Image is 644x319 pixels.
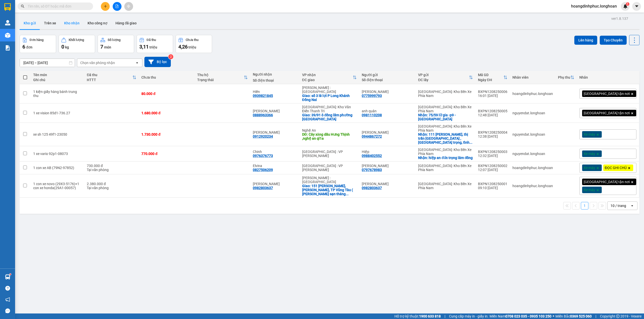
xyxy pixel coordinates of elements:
[33,73,82,77] div: Tên món
[87,73,132,77] div: Đã thu
[5,274,10,280] img: warehouse-icon
[362,113,382,117] div: 0981110208
[418,156,473,160] div: Nhận: hiệp an đức trọng lâm đồng
[302,150,357,158] div: [GEOGRAPHIC_DATA] : VP [PERSON_NAME]
[302,105,357,113] div: [GEOGRAPHIC_DATA]: Kho Văn Điển Thanh Trì
[584,91,630,96] span: [GEOGRAPHIC_DATA] tận nơi
[362,78,413,82] div: Số điện thoại
[418,90,473,98] div: [GEOGRAPHIC_DATA]: Kho Bến Xe Phía Nam
[362,134,382,138] div: 0944867272
[418,113,473,121] div: Nhận: 75/59 lữ gia -p9 - đà lạt
[30,38,44,42] div: Đơn hàng
[5,286,10,291] span: question-circle
[10,274,11,275] sup: 1
[253,154,273,158] div: 0976376773
[141,75,192,79] div: Chưa thu
[632,2,641,11] button: caret-down
[478,168,507,172] div: 12:07 [DATE]
[418,73,469,77] div: VP gửi
[124,2,133,11] button: aim
[100,44,103,50] span: 7
[605,166,627,170] span: ĐỌC GHI CHÚ
[362,150,413,154] div: Hiệp
[139,44,149,50] span: 3,11
[302,94,357,102] div: Giao: số 3 lê lợi P Long Khánh Đồng Nai
[5,33,10,38] img: warehouse-icon
[362,109,413,113] div: anh quân
[362,186,382,190] div: 0982803637
[253,182,297,186] div: Anh Tuấn
[178,44,188,50] span: 4,26
[611,203,626,208] div: 10 / trang
[253,164,297,168] div: Elvina
[630,204,634,208] svg: open
[584,180,630,184] span: [GEOGRAPHIC_DATA] tận nơi
[627,2,628,6] span: 1
[253,130,297,134] div: Nguyễn cảnh hợp
[5,20,10,25] img: warehouse-icon
[137,35,173,53] button: Đã thu3,11 triệu
[478,130,507,134] div: BXPN1208250004
[20,59,75,67] input: Select a date range.
[33,90,82,98] div: 1 kiện giấy hàng bánh trung thu
[28,4,87,9] input: Tìm tên, số ĐT hoặc mã đơn
[60,17,84,29] button: Kho nhận
[416,71,475,84] th: Toggle SortBy
[197,73,244,77] div: Thu hộ
[84,17,111,29] button: Kho công nợ
[567,3,621,9] span: hoangdinhphuc.longhoan
[362,130,413,134] div: Trịnh xuân Cường
[253,113,273,117] div: 0888963366
[555,313,592,319] span: Miền Bắc
[80,60,115,65] div: Chọn văn phòng nhận
[197,78,244,82] div: Trạng thái
[478,113,507,117] div: 12:48 [DATE]
[61,44,64,50] span: 0
[512,184,553,188] div: hoangdinhphuc.longhoan
[113,2,122,11] button: file-add
[419,314,441,318] strong: 1900 633 818
[478,78,503,82] div: Ngày ĐH
[33,166,82,170] div: 1 con xe AB (79N2-97852)
[362,94,382,98] div: 0775999793
[111,17,141,29] button: Hàng đã giao
[253,94,273,98] div: 0939821845
[611,16,628,21] div: ver 1.8.137
[302,132,357,140] div: DĐ: Cây xăng dầu Hưng Thịnh ,nghệ an ql1a
[195,71,250,84] th: Toggle SortBy
[20,35,56,53] button: Đơn hàng6đơn
[84,71,139,84] th: Toggle SortBy
[478,90,507,94] div: BXPN1208250006
[253,72,297,76] div: Người nhận
[584,111,630,115] span: [GEOGRAPHIC_DATA] tận nơi
[418,148,473,156] div: [GEOGRAPHIC_DATA]: Kho Bến Xe Phía Nam
[418,132,473,144] div: Nhận: 111 nguyễn thái học, thị trấn liên nghĩa , đức trọng, tỉnh lâm đồng
[87,164,136,168] div: 730.000 đ
[108,38,120,42] div: Số lượng
[574,36,597,45] button: Lên hàng
[555,71,577,84] th: Toggle SortBy
[616,314,620,318] span: copyright
[418,124,473,132] div: [GEOGRAPHIC_DATA]: Kho Bến Xe Phía Nam
[22,44,25,50] span: 6
[490,313,551,319] span: Miền Nam
[253,186,273,190] div: 0982803637
[144,57,171,67] button: Bộ lọc
[478,182,507,186] div: BXPN1208250001
[478,73,503,77] div: Mã GD
[5,308,10,313] span: message
[362,168,382,172] div: 0797678983
[478,109,507,113] div: BXPN1208250005
[362,154,382,158] div: 0988402552
[33,111,82,115] div: 1 xe vision 85d1-736.27
[469,140,472,144] span: ...
[33,78,82,82] div: Ghi chú
[26,45,32,49] span: đơn
[302,176,357,184] div: [PERSON_NAME] : [GEOGRAPHIC_DATA]
[21,5,24,8] span: search
[478,186,507,190] div: 09:10 [DATE]
[478,154,507,158] div: 12:32 [DATE]
[512,75,553,79] div: Nhân viên
[300,71,359,84] th: Toggle SortBy
[186,38,198,42] div: Chưa thu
